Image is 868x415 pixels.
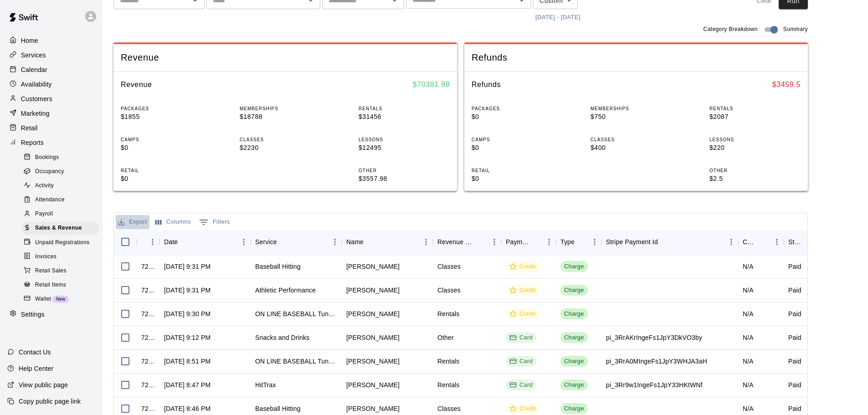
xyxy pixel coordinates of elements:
[437,262,461,271] div: Classes
[22,150,103,164] a: Bookings
[146,235,159,249] button: Menu
[564,310,584,318] div: Charge
[472,174,563,184] p: $0
[359,167,450,174] p: OTHER
[364,236,376,248] button: Sort
[743,404,754,413] div: N/A
[564,357,584,366] div: Charge
[116,215,149,229] button: Export
[251,229,342,255] div: Service
[19,380,68,389] p: View public page
[21,123,38,133] p: Retail
[743,262,754,271] div: N/A
[22,250,103,264] a: Invoices
[606,357,707,366] div: pi_3RrA0MIngeFs1JpY3WHJA3aH
[121,143,212,153] p: $0
[770,235,784,249] button: Menu
[509,310,536,318] div: Credit
[529,236,542,248] button: Sort
[277,236,290,248] button: Sort
[472,79,501,91] h6: Refunds
[21,51,46,60] p: Services
[788,262,801,271] div: Paid
[22,292,103,306] a: WalletNew
[21,138,44,147] p: Reports
[121,51,450,64] span: Revenue
[413,79,450,91] h6: $ 70381.98
[19,364,53,373] p: Help Center
[7,48,95,62] a: Services
[141,286,155,295] div: 729565
[240,143,331,153] p: $2230
[22,164,103,179] a: Occupancy
[346,404,400,413] div: Kristy Olin
[757,236,770,248] button: Sort
[255,404,301,413] div: Baseball Hitting
[22,194,99,206] div: Attendance
[788,286,801,295] div: Paid
[606,333,702,342] div: pi_3RrAKrIngeFs1JpY3DkVO3by
[709,105,801,112] p: RENTALS
[22,251,99,263] div: Invoices
[501,229,556,255] div: Payment Method
[255,262,301,271] div: Baseball Hitting
[7,307,95,321] div: Settings
[237,235,251,249] button: Menu
[22,165,99,178] div: Occupancy
[52,297,69,302] span: New
[437,286,461,295] div: Classes
[509,405,536,413] div: Credit
[22,222,99,235] div: Sales & Revenue
[509,333,533,342] div: Card
[255,286,316,295] div: Athletic Performance
[542,235,556,249] button: Menu
[472,136,563,143] p: CAMPS
[472,51,801,64] span: Refunds
[35,281,66,290] span: Retail Items
[22,279,99,292] div: Retail Items
[7,63,95,77] a: Calendar
[164,357,211,366] div: Jul 31, 2025, 8:51 PM
[22,236,103,250] a: Unpaid Registrations
[121,136,212,143] p: CAMPS
[7,136,95,149] a: Reports
[35,224,82,233] span: Sales & Revenue
[709,136,801,143] p: LESSONS
[788,357,801,366] div: Paid
[437,309,460,318] div: Rentals
[346,286,400,295] div: Chris Mattson
[21,94,52,103] p: Customers
[141,333,155,342] div: 729545
[709,112,801,122] p: $2087
[19,348,51,357] p: Contact Us
[22,208,99,220] div: Payroll
[255,309,337,318] div: ON LINE BASEBALL Tunnel 7-9 Rental
[121,174,212,184] p: $0
[658,236,671,248] button: Sort
[784,229,829,255] div: Status
[7,34,95,47] div: Home
[591,112,682,122] p: $750
[564,333,584,342] div: Charge
[803,236,816,248] button: Sort
[743,309,754,318] div: N/A
[141,404,155,413] div: 729527
[709,174,801,184] p: $2.5
[560,229,575,255] div: Type
[724,235,738,249] button: Menu
[419,235,433,249] button: Menu
[588,235,601,249] button: Menu
[164,380,211,389] div: Jul 31, 2025, 8:47 PM
[591,136,682,143] p: CLASSES
[164,229,178,255] div: Date
[709,143,801,153] p: $220
[346,229,364,255] div: Name
[22,179,103,193] a: Activity
[7,77,95,91] a: Availability
[564,381,584,389] div: Charge
[121,167,212,174] p: RETAIL
[178,236,190,248] button: Sort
